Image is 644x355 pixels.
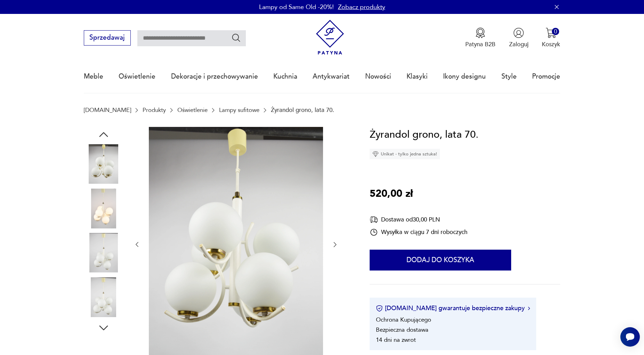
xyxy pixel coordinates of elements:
div: Unikat - tylko jedna sztuka! [370,149,440,159]
button: Sprzedawaj [84,30,131,46]
a: Promocje [532,60,560,92]
a: Sprzedawaj [84,35,131,41]
button: Patyna B2B [465,27,496,48]
img: Zdjęcie produktu Żyrandol grono, lata 70. [84,277,123,317]
img: Zdjęcie produktu Żyrandol grono, lata 70. [84,233,123,273]
div: 0 [552,28,559,35]
a: Produkty [143,107,166,113]
a: Style [501,60,517,92]
a: Oświetlenie [119,60,155,92]
button: Dodaj do koszyka [370,250,511,271]
button: Szukaj [231,33,241,43]
img: Ikona dostawy [370,215,378,224]
img: Ikona certyfikatu [376,305,383,312]
img: Ikona strzałki w prawo [528,307,530,310]
a: Antykwariat [313,60,349,92]
img: Zdjęcie produktu Żyrandol grono, lata 70. [84,188,123,228]
p: Żyrandol grono, lata 70. [271,107,334,113]
p: Lampy od Same Old -20%! [259,3,334,11]
a: Klasyki [406,60,428,92]
a: Dekoracje i przechowywanie [171,60,258,92]
a: [DOMAIN_NAME] [84,107,131,113]
a: Ikony designu [443,60,486,92]
a: Meble [84,60,103,92]
img: Zdjęcie produktu Żyrandol grono, lata 70. [84,144,123,184]
a: Oświetlenie [177,107,208,113]
p: Koszyk [542,40,560,48]
img: Ikona koszyka [546,27,556,38]
img: Ikona diamentu [372,151,379,157]
a: Nowości [365,60,391,92]
button: [DOMAIN_NAME] gwarantuje bezpieczne zakupy [376,304,530,313]
img: Ikonka użytkownika [513,27,524,38]
img: Ikona medalu [475,27,486,38]
a: Kuchnia [273,60,297,92]
li: Ochrona Kupującego [376,316,431,324]
button: 0Koszyk [542,27,560,48]
div: Wysyłka w ciągu 7 dni roboczych [370,228,467,236]
button: Zaloguj [509,27,529,48]
p: Patyna B2B [465,40,496,48]
h1: Żyrandol grono, lata 70. [370,127,478,143]
a: Zobacz produkty [338,3,385,11]
li: Bezpieczna dostawa [376,326,428,334]
img: Patyna - sklep z meblami i dekoracjami vintage [313,20,348,55]
a: Lampy sufitowe [219,107,259,113]
p: Zaloguj [509,40,529,48]
div: Dostawa od 30,00 PLN [370,215,467,224]
li: 14 dni na zwrot [376,336,416,344]
a: Ikona medaluPatyna B2B [465,27,496,48]
iframe: Smartsupp widget button [620,327,640,347]
p: 520,00 zł [370,186,413,202]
